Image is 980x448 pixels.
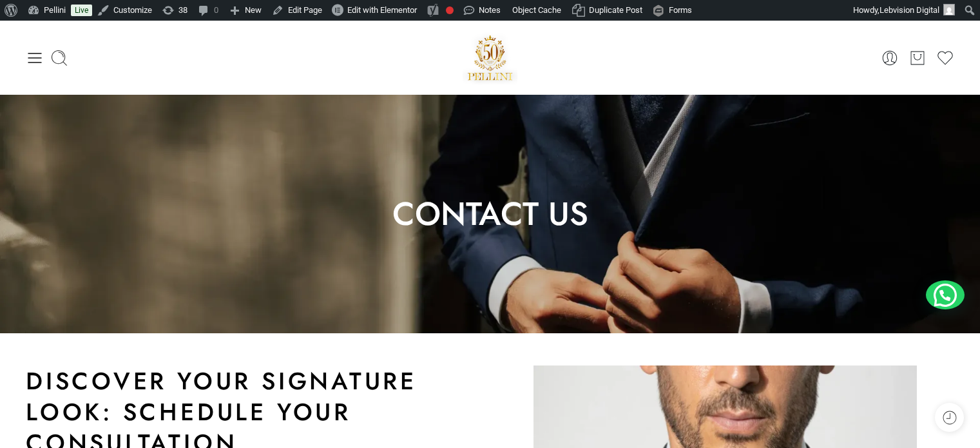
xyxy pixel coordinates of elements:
[446,6,454,14] div: Focus keyphrase not set
[908,49,927,67] a: Cart
[71,5,92,16] a: Live
[347,5,417,15] span: Edit with Elementor
[879,5,939,15] span: Lebvision Digital
[463,30,518,85] a: Pellini -
[936,49,954,67] a: Wishlist
[463,30,518,85] img: Pellini
[881,49,899,67] a: My Account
